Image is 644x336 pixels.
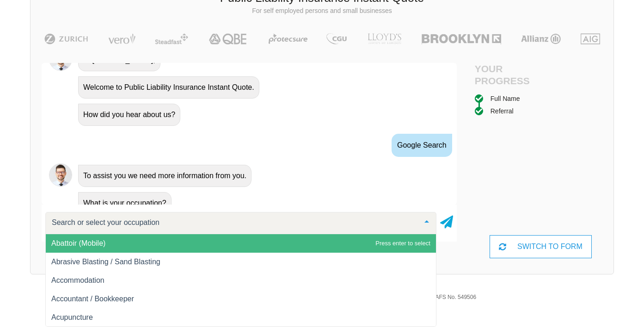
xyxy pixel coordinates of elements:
img: Brooklyn | Public Liability Insurance [418,33,504,44]
div: What is your occupation? [78,192,172,214]
span: Acupuncture [51,313,93,321]
h4: Your Progress [475,63,541,86]
div: Welcome to Public Liability Insurance Instant Quote. [78,76,259,99]
div: To assist you we need more information from you. [78,165,251,187]
img: QBE | Public Liability Insurance [203,33,253,44]
div: Full Name [491,93,520,104]
div: SWITCH TO FORM [490,235,592,258]
img: Protecsure | Public Liability Insurance [265,33,312,44]
img: Allianz | Public Liability Insurance [516,33,565,44]
img: Steadfast | Public Liability Insurance [151,33,192,44]
input: Search or select your occupation [49,218,417,227]
div: Referral [491,106,514,116]
span: Accommodation [51,276,104,284]
img: Vero | Public Liability Insurance [104,33,140,44]
img: Chatbot | PLI [49,163,72,187]
div: Google Search [392,134,452,157]
span: Accountant / Bookkeeper [51,295,134,303]
img: LLOYD's | Public Liability Insurance [362,33,407,44]
span: Abrasive Blasting / Sand Blasting [51,258,160,266]
span: Abattoir (Mobile) [51,239,105,247]
img: AIG | Public Liability Insurance [577,33,604,44]
img: CGU | Public Liability Insurance [323,33,350,44]
div: How did you hear about us? [78,104,180,126]
img: Zurich | Public Liability Insurance [40,33,92,44]
p: For self employed persons and small businesses [37,6,607,16]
